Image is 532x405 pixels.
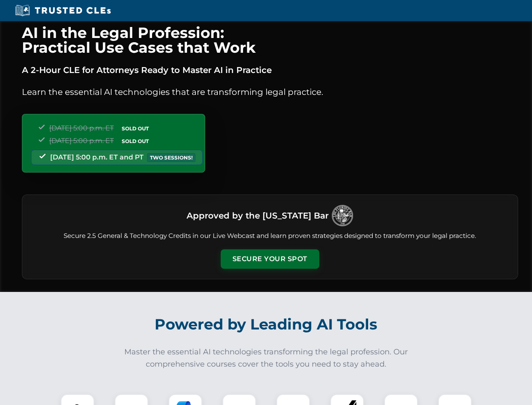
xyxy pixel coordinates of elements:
span: SOLD OUT [119,124,152,133]
p: Secure 2.5 General & Technology Credits in our Live Webcast and learn proven strategies designed ... [32,231,508,241]
span: [DATE] 5:00 p.m. ET [49,137,114,145]
button: Secure Your Spot [221,249,319,269]
img: Logo [332,205,353,226]
h1: AI in the Legal Profession: Practical Use Cases that Work [22,25,518,55]
span: [DATE] 5:00 p.m. ET [49,124,114,132]
p: Learn the essential AI technologies that are transforming legal practice. [22,85,518,99]
p: A 2-Hour CLE for Attorneys Ready to Master AI in Practice [22,63,518,77]
p: Master the essential AI technologies transforming the legal profession. Our comprehensive courses... [119,346,414,370]
h2: Powered by Leading AI Tools [33,310,500,339]
h3: Approved by the [US_STATE] Bar [187,208,329,223]
img: Trusted CLEs [13,4,113,17]
span: SOLD OUT [119,137,152,146]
